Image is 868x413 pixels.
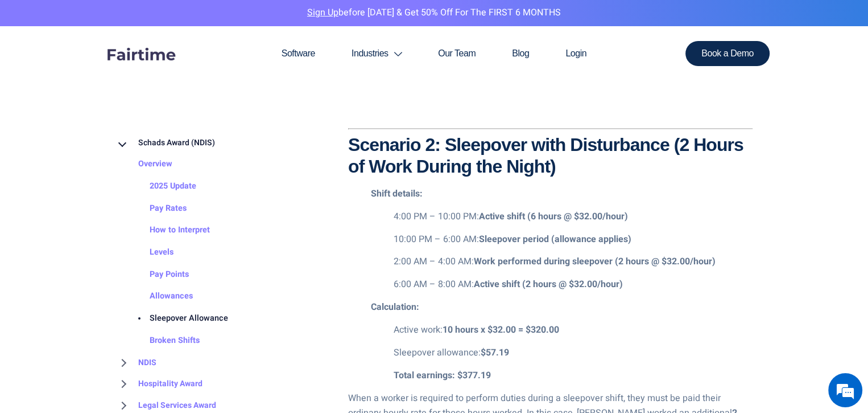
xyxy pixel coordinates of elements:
a: Sign Up [307,6,338,19]
p: 10:00 PM – 6:00 AM: [394,232,753,247]
strong: Scenario 2: Sleepover with Disturbance (2 Hours of Work During the Night) [348,134,743,177]
a: Blog [494,26,547,81]
strong: Total earnings: $377.19 [394,369,491,382]
div: Chat with us now [59,64,191,79]
p: 2:00 AM – 4:00 AM: [394,255,753,269]
a: Hospitality Award [115,373,202,395]
strong: Work performed during sleepover (2 hours @ $32.00/hour) [474,255,716,268]
a: Pay Rates [127,198,187,220]
strong: Shift details: [371,187,423,201]
strong: Sleepover period (allowance applies) [479,232,631,246]
strong: Calculation: [371,300,419,314]
span: We're online! [66,130,157,245]
a: 2025 Update [127,175,196,198]
p: Sleepover allowance: [394,346,753,361]
a: Industries [333,26,420,81]
a: Levels [127,242,173,264]
strong: Active shift (2 hours @ $32.00/hour) [474,277,623,291]
span: Book a Demo [701,49,754,58]
strong: $57.19 [481,346,509,359]
p: 4:00 PM – 10:00 PM: [394,210,753,224]
p: before [DATE] & Get 50% Off for the FIRST 6 MONTHS [9,6,859,21]
strong: Active shift (6 hours @ $32.00/hour) [479,210,628,223]
a: Overview [115,154,172,176]
div: Minimize live chat window [187,6,214,33]
a: NDIS [115,352,156,374]
a: How to Interpret [127,220,210,242]
a: Pay Points [127,264,189,286]
a: Our Team [420,26,494,81]
a: Book a Demo [685,41,770,66]
a: Sleepover Allowance [127,308,228,330]
a: Broken Shifts [127,330,200,352]
a: Schads Award (NDIS) [115,132,215,154]
a: Login [547,26,605,81]
a: Allowances [127,286,193,308]
textarea: Type your message and hit 'Enter' [6,284,217,324]
p: 6:00 AM – 8:00 AM: [394,277,753,292]
strong: 10 hours x $32.00 = $320.00 [443,323,559,337]
p: Active work: [394,323,753,338]
a: Software [263,26,333,81]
